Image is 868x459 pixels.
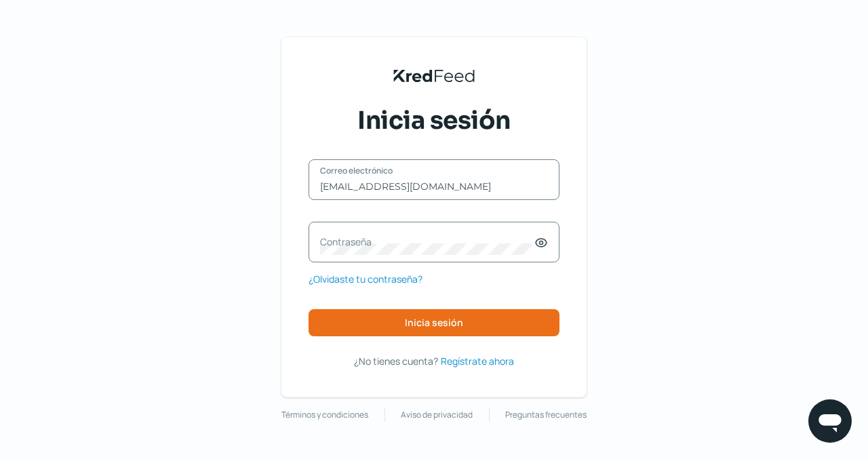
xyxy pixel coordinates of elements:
button: Inicia sesión [309,309,559,336]
span: Inicia sesión [357,104,511,138]
a: Regístrate ahora [441,353,514,370]
a: ¿Olvidaste tu contraseña? [309,271,422,287]
span: ¿No tienes cuenta? [354,355,438,367]
label: Contraseña [320,235,534,248]
a: Preguntas frecuentes [505,407,587,422]
a: Aviso de privacidad [401,407,473,422]
span: Inicia sesión [405,318,463,327]
a: Términos y condiciones [281,407,368,422]
label: Correo electrónico [320,165,534,176]
img: chatIcon [816,407,844,435]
